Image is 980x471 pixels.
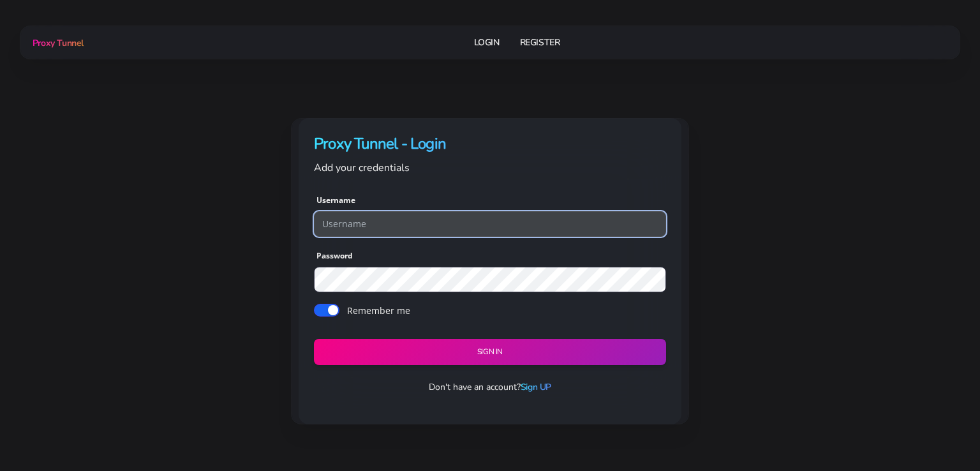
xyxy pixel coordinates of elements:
[474,31,500,54] a: Login
[316,195,355,206] label: Username
[314,339,666,365] button: Sign in
[30,33,84,53] a: Proxy Tunnel
[314,160,666,176] p: Add your credentials
[314,133,666,154] h4: Proxy Tunnel - Login
[347,304,410,317] label: Remember me
[304,380,676,394] p: Don't have an account?
[521,381,551,393] a: Sign UP
[792,262,964,455] iframe: Webchat Widget
[520,31,560,54] a: Register
[33,37,84,49] span: Proxy Tunnel
[314,211,666,237] input: Username
[316,250,353,262] label: Password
